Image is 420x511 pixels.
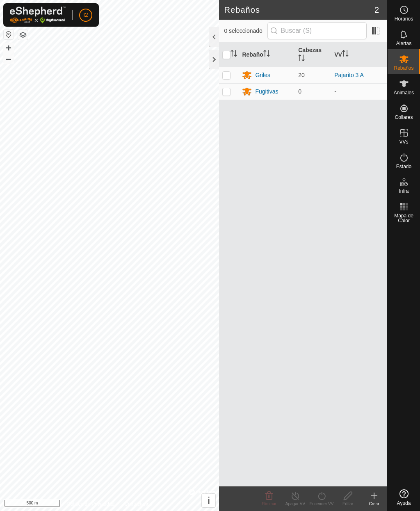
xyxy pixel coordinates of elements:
span: I2 [83,11,88,19]
button: i [202,494,215,507]
a: Pajarito 3 A [334,72,364,78]
div: Encender VV [308,501,335,507]
p-sorticon: Activar para ordenar [298,56,305,62]
button: + [4,43,14,53]
span: Infra [399,189,409,194]
span: Ayuda [397,501,411,506]
span: 20 [298,72,305,78]
p-sorticon: Activar para ordenar [263,51,270,58]
span: Mapa de Calor [390,213,418,223]
td: - [331,83,387,100]
a: Política de Privacidad [67,500,114,508]
p-sorticon: Activar para ordenar [342,51,349,58]
a: Ayuda [388,486,420,509]
div: Crear [361,501,387,507]
button: Capas del Mapa [18,30,28,40]
div: Fugitivas [255,87,278,96]
span: Rebaños [394,66,413,71]
span: Estado [396,164,411,169]
span: Animales [394,90,414,95]
span: i [208,495,210,506]
a: Contáctenos [124,500,152,508]
span: 0 seleccionado [224,27,267,35]
span: VVs [399,139,408,144]
button: – [4,54,14,64]
span: Horarios [395,16,413,21]
div: Griles [255,71,270,80]
span: Eliminar [262,502,276,506]
th: Rebaño [239,43,295,67]
p-sorticon: Activar para ordenar [231,51,237,58]
div: Apagar VV [282,501,308,507]
input: Buscar (S) [267,22,367,39]
span: 2 [374,4,379,16]
h2: Rebaños [224,5,374,15]
th: Cabezas [295,43,331,67]
button: Restablecer Mapa [4,30,14,39]
th: VV [331,43,387,67]
img: Logo Gallagher [10,7,66,23]
span: 0 [298,88,301,95]
span: Alertas [396,41,411,46]
div: Editar [335,501,361,507]
span: Collares [395,115,413,120]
